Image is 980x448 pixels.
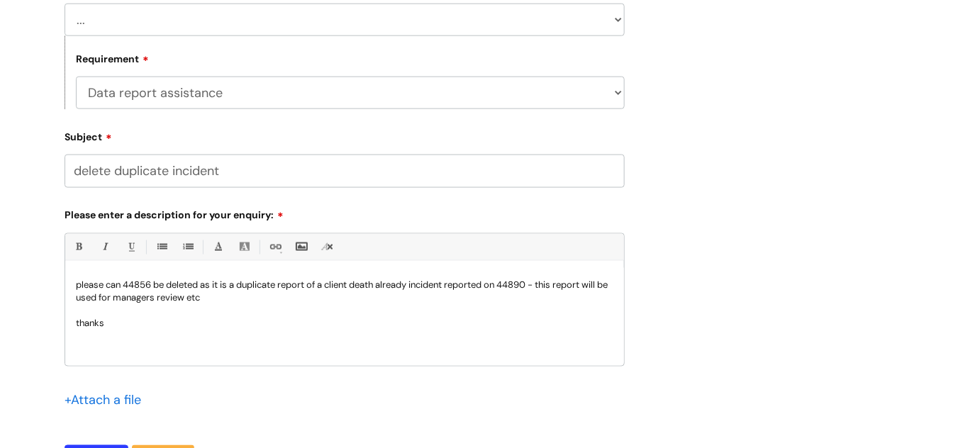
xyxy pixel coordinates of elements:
div: Attach a file [65,389,150,412]
a: 1. Ordered List (Ctrl-Shift-8) [179,238,196,256]
label: Please enter a description for your enquiry: [65,204,625,221]
label: Subject [65,126,625,143]
a: Link [266,238,284,256]
a: Font Color [209,238,227,256]
a: Insert Image... [292,238,310,256]
label: Requirement [76,51,149,65]
p: thanks [76,317,613,330]
a: Remove formatting (Ctrl-\) [318,238,336,256]
p: please can 44856 be deleted as it is a duplicate report of a client death already incident report... [76,279,613,304]
a: Back Color [235,238,253,256]
a: Italic (Ctrl-I) [96,238,113,256]
a: • Unordered List (Ctrl-Shift-7) [152,238,170,256]
a: Bold (Ctrl-B) [69,238,87,256]
a: Underline(Ctrl-U) [122,238,140,256]
span: + [65,392,71,409]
